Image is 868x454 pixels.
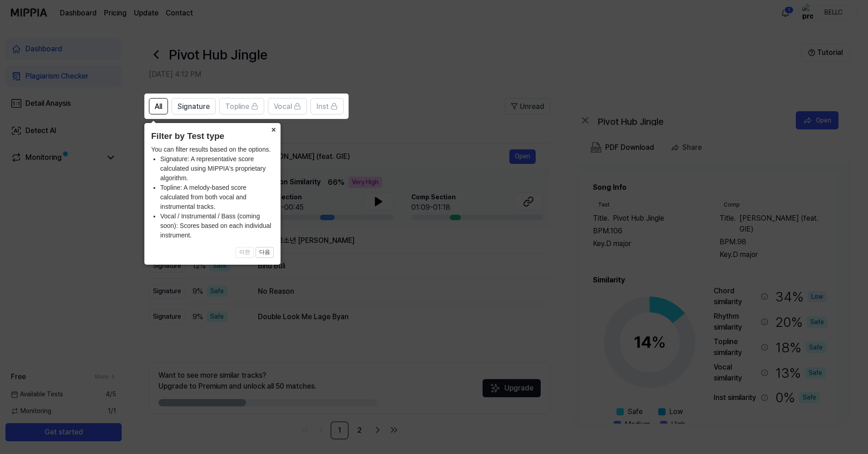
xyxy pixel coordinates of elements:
[172,98,216,114] button: Signature
[266,123,281,136] button: Close
[316,101,329,112] span: Inst
[160,183,274,212] li: Topline: A melody-based score calculated from both vocal and instrumental tracks.
[178,101,210,112] span: Signature
[274,101,292,112] span: Vocal
[160,212,274,240] li: Vocal / Instrumental / Bass (coming soon): Scores based on each individual instrument.
[219,98,264,114] button: Topline
[256,247,274,258] button: 다음
[160,154,274,183] li: Signature: A representative score calculated using MIPPIA's proprietary algorithm.
[149,98,168,114] button: All
[225,101,249,112] span: Topline
[155,101,162,112] span: All
[268,98,307,114] button: Vocal
[151,145,274,240] div: You can filter results based on the options.
[311,98,344,114] button: Inst
[151,130,274,143] header: Filter by Test type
